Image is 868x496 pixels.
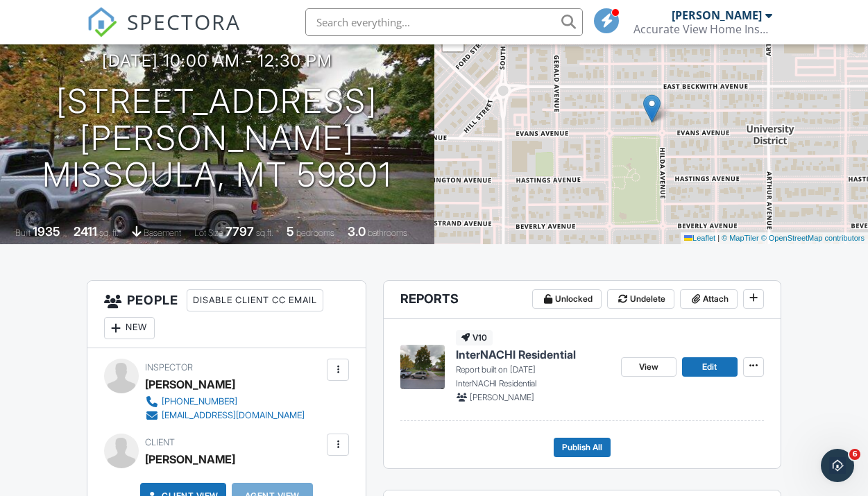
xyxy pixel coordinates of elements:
div: 2411 [74,224,97,239]
a: [EMAIL_ADDRESS][DOMAIN_NAME] [145,409,305,422]
div: Accurate View Home Inspection LLC [633,22,772,36]
span: | [717,234,720,242]
span: Lot Size [194,228,223,238]
div: New [104,317,155,339]
input: Search everything... [305,8,583,36]
div: 5 [287,224,294,239]
h3: [DATE] 10:00 am - 12:30 pm [102,51,332,70]
div: [PERSON_NAME] [672,8,762,22]
span: sq. ft. [99,228,119,238]
h1: [STREET_ADDRESS][PERSON_NAME] Missoula, MT 59801 [22,83,412,193]
div: 1935 [33,224,60,239]
a: © OpenStreetMap contributors [761,234,865,242]
span: basement [144,228,181,238]
a: SPECTORA [87,19,241,48]
span: sq.ft. [256,228,273,238]
span: Inspector [145,362,193,373]
span: Client [145,437,175,447]
a: Leaflet [684,234,715,242]
h3: People [87,281,366,348]
span: bathrooms [368,228,407,238]
div: [PHONE_NUMBER] [162,396,237,407]
a: © MapTiler [722,234,759,242]
span: − [448,32,457,49]
div: 7797 [225,224,254,239]
div: [PERSON_NAME] [145,374,235,395]
iframe: Intercom live chat [821,449,854,482]
img: The Best Home Inspection Software - Spectora [87,7,117,37]
span: bedrooms [296,228,334,238]
div: [EMAIL_ADDRESS][DOMAIN_NAME] [162,410,305,421]
div: Disable Client CC Email [187,289,323,311]
div: [PERSON_NAME] [145,449,235,470]
span: Built [15,228,31,238]
a: [PHONE_NUMBER] [145,395,305,409]
span: 6 [849,449,860,460]
div: 3.0 [348,224,366,239]
img: Marker [643,94,661,123]
span: SPECTORA [127,7,241,36]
